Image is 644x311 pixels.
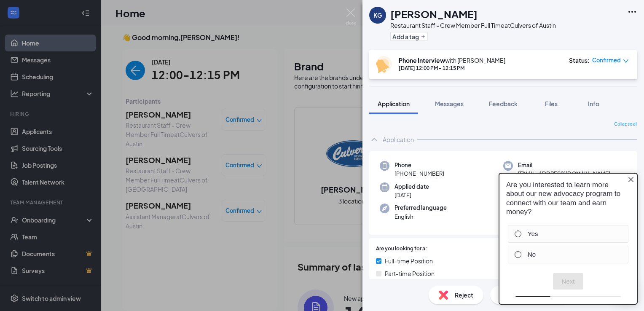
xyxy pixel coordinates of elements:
[435,100,464,107] span: Messages
[492,166,644,311] iframe: Sprig User Feedback Dialog
[399,56,445,64] b: Phone Interview
[390,21,556,29] div: Restaurant Staff - Crew Member Full Time at Culvers of Austin
[394,212,447,221] span: English
[592,56,621,64] span: Confirmed
[394,182,429,191] span: Applied date
[588,100,599,107] span: Info
[399,64,505,72] div: [DATE] 12:00 PM - 12:15 PM
[614,121,637,128] span: Collapse all
[627,7,637,17] svg: Ellipses
[421,34,426,39] svg: Plus
[394,161,444,169] span: Phone
[378,100,410,107] span: Application
[518,161,610,169] span: Email
[489,100,518,107] span: Feedback
[394,204,447,212] span: Preferred language
[394,169,444,178] span: [PHONE_NUMBER]
[376,245,427,253] span: Are you looking for a:
[569,56,590,64] div: Status :
[385,256,433,265] span: Full-time Position
[369,134,379,145] svg: ChevronUp
[455,290,473,300] span: Reject
[373,11,382,19] div: KG
[390,7,478,21] h1: [PERSON_NAME]
[399,56,505,64] div: with [PERSON_NAME]
[623,58,629,64] span: down
[383,135,414,144] div: Application
[545,100,558,107] span: Files
[394,191,429,199] span: [DATE]
[385,269,435,278] span: Part-time Position
[390,32,428,41] button: PlusAdd a tag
